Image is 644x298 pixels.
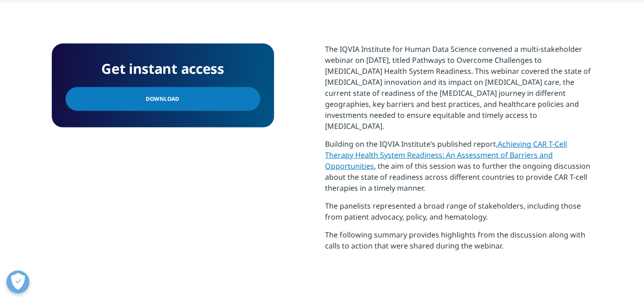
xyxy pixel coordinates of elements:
[6,270,29,293] button: Open Preferences
[66,57,260,80] h4: Get instant access
[66,87,260,111] a: Download
[325,138,593,200] p: Building on the IQVIA Institute’s published report, , the aim of this session was to further the ...
[325,200,593,229] p: The panelists represented a broad range of stakeholders, including those from patient advocacy, p...
[325,139,567,171] a: Achieving CAR T-Cell Therapy Health System Readiness: An Assessment of Barriers and Opportunities
[325,44,593,138] p: The IQVIA Institute for Human Data Science convened a multi-stakeholder webinar on [DATE], titled...
[325,229,593,258] p: The following summary provides highlights from the discussion along with calls to action that wer...
[146,94,180,104] span: Download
